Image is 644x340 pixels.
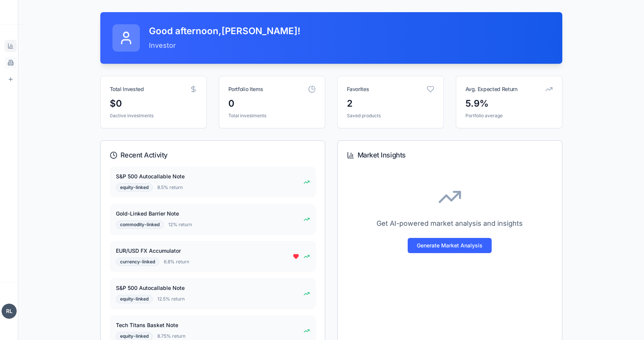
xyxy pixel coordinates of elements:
div: $ 0 [110,98,197,110]
div: commodity-linked [116,220,164,229]
span: 12 % return [168,222,192,228]
div: S&P 500 Autocallable Note [116,284,304,292]
p: Portfolio average [465,113,553,119]
span: investor [149,41,176,49]
div: 0 [228,98,316,110]
div: Total Invested [110,85,144,93]
button: RL [2,294,16,328]
span: 8.75 % return [157,333,185,339]
div: Market Insights [347,150,553,161]
span: 12.5 % return [157,296,185,302]
span: 8.5 % return [157,184,183,190]
div: Tech Titans Basket Note [116,321,304,329]
div: Favorites [347,85,369,93]
p: 0 active investments [110,113,197,119]
span: 6.8 % return [164,259,189,265]
div: equity-linked [116,295,153,303]
div: Gold-Linked Barrier Note [116,210,304,217]
div: Portfolio Items [228,85,263,93]
p: Total investments [228,113,316,119]
div: Avg. Expected Return [465,85,517,93]
div: equity-linked [116,183,153,192]
div: S&P 500 Autocallable Note [116,173,304,180]
div: EUR/USD FX Accumulator [116,247,293,255]
button: Generate Market Analysis [408,238,492,253]
span: RL [2,304,17,319]
div: Recent Activity [110,150,316,161]
div: 5.9 % [465,98,553,110]
h1: Good afternoon , [PERSON_NAME] ! [149,25,301,37]
p: Saved products [347,113,434,119]
p: Get AI-powered market analysis and insights [347,218,553,229]
div: currency-linked [116,258,159,266]
div: 2 [347,98,434,110]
